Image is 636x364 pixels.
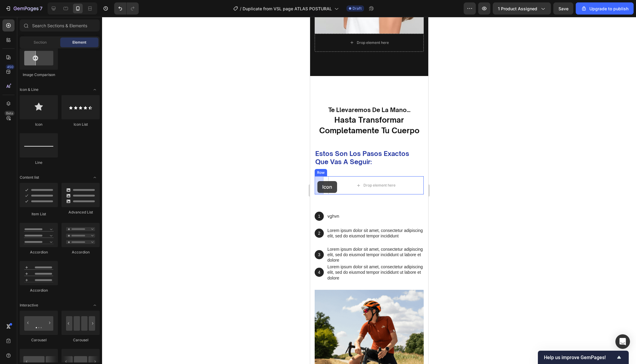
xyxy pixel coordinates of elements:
[61,210,100,215] div: Advanced List
[615,334,630,349] div: Open Intercom Messenger
[5,111,15,116] div: Beta
[61,122,100,127] div: Icon List
[20,303,38,308] span: Interactive
[20,211,58,217] div: Item List
[72,40,86,45] span: Element
[498,5,537,12] span: 1 product assigned
[20,87,38,92] span: Icon & Line
[2,2,45,15] button: 7
[310,17,428,364] iframe: Design area
[90,85,100,94] span: Toggle open
[34,40,47,45] span: Section
[40,5,42,12] p: 7
[581,5,628,12] div: Upgrade to publish
[240,5,241,12] span: /
[576,2,634,15] button: Upgrade to publish
[61,337,100,343] div: Carousel
[544,355,615,360] span: Help us improve GemPages!
[20,122,58,127] div: Icon
[20,19,100,31] input: Search Sections & Elements
[20,288,58,293] div: Accordion
[20,160,58,165] div: Line
[544,354,623,361] button: Show survey - Help us improve GemPages!
[90,173,100,182] span: Toggle open
[61,250,100,255] div: Accordion
[553,2,573,15] button: Save
[20,250,58,255] div: Accordion
[493,2,551,15] button: 1 product assigned
[20,337,58,343] div: Carousel
[20,72,58,78] div: Image Comparison
[20,175,39,180] span: Content list
[90,300,100,310] span: Toggle open
[353,6,362,11] span: Draft
[6,65,15,69] div: 450
[558,6,568,11] span: Save
[243,5,332,12] span: Duplicate from VSL page ATLAS POSTURAL
[114,2,139,15] div: Undo/Redo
